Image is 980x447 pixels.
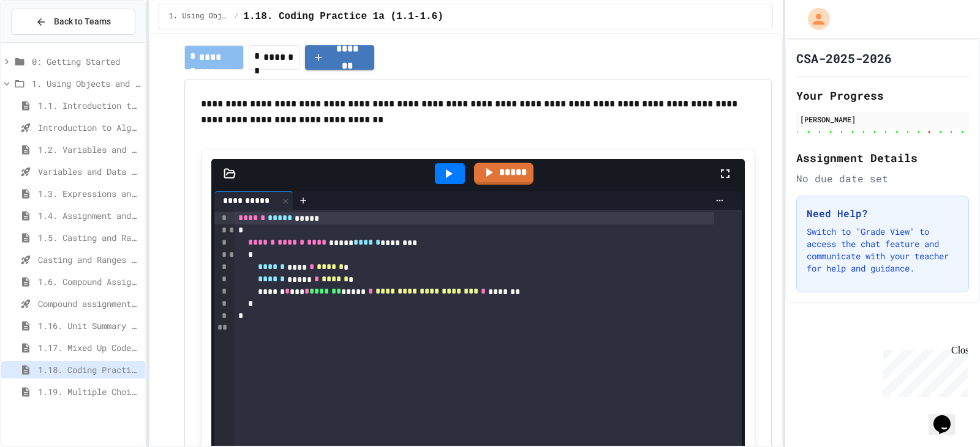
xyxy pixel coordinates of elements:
button: Back to Teams [11,9,135,35]
span: 1. Using Objects and Methods [169,12,229,21]
span: 1.4. Assignment and Input [38,209,140,222]
span: / [234,12,238,21]
span: 0: Getting Started [32,55,140,68]
div: No due date set [796,171,969,186]
h3: Need Help? [807,206,959,221]
span: 1.6. Compound Assignment Operators [38,275,140,288]
span: Compound assignment operators - Quiz [38,297,140,310]
h1: CSA-2025-2026 [796,50,892,67]
h2: Your Progress [796,87,969,104]
span: 1.19. Multiple Choice Exercises for Unit 1a (1.1-1.6) [38,385,140,398]
span: Introduction to Algorithms, Programming, and Compilers [38,121,140,134]
iframe: chat widget [929,398,968,435]
iframe: chat widget [878,345,968,397]
span: 1.17. Mixed Up Code Practice 1.1-1.6 [38,341,140,354]
span: 1.3. Expressions and Output [New] [38,187,140,200]
span: 1.1. Introduction to Algorithms, Programming, and Compilers [38,99,140,112]
span: Variables and Data Types - Quiz [38,165,140,178]
span: Back to Teams [54,15,111,28]
span: 1.5. Casting and Ranges of Values [38,231,140,244]
div: [PERSON_NAME] [800,114,965,125]
span: Casting and Ranges of variables - Quiz [38,253,140,266]
p: Switch to "Grade View" to access the chat feature and communicate with your teacher for help and ... [807,226,959,275]
div: My Account [795,5,833,33]
span: 1. Using Objects and Methods [32,77,140,90]
span: 1.18. Coding Practice 1a (1.1-1.6) [38,363,140,376]
span: 1.2. Variables and Data Types [38,143,140,156]
span: 1.18. Coding Practice 1a (1.1-1.6) [243,9,443,24]
h2: Assignment Details [796,149,969,166]
span: 1.16. Unit Summary 1a (1.1-1.6) [38,319,140,332]
div: Chat with us now!Close [5,5,85,78]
